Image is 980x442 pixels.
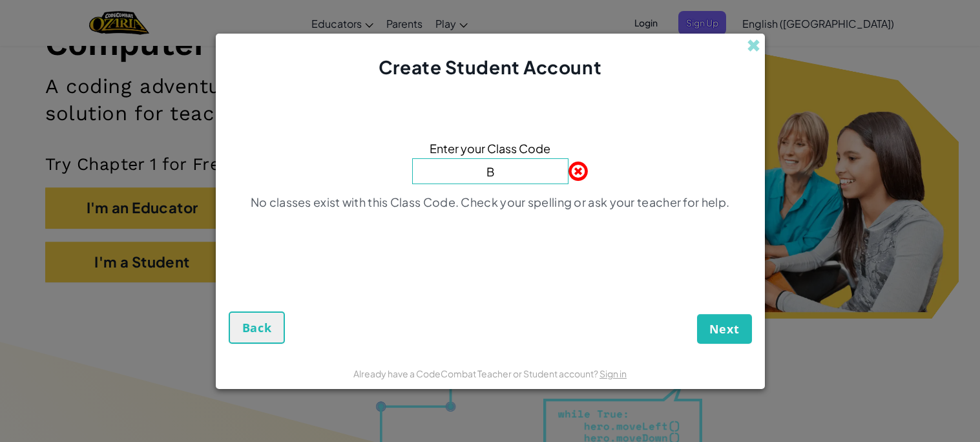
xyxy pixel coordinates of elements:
span: Enter your Class Code [430,139,550,158]
a: Sign in [599,368,627,379]
span: Already have a CodeCombat Teacher or Student account? [353,368,599,379]
p: No classes exist with this Class Code. Check your spelling or ask your teacher for help. [251,195,729,210]
span: Back [242,320,272,335]
span: Create Student Account [379,56,601,78]
button: Back [229,311,286,344]
span: Next [709,321,740,337]
button: Next [697,314,752,344]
